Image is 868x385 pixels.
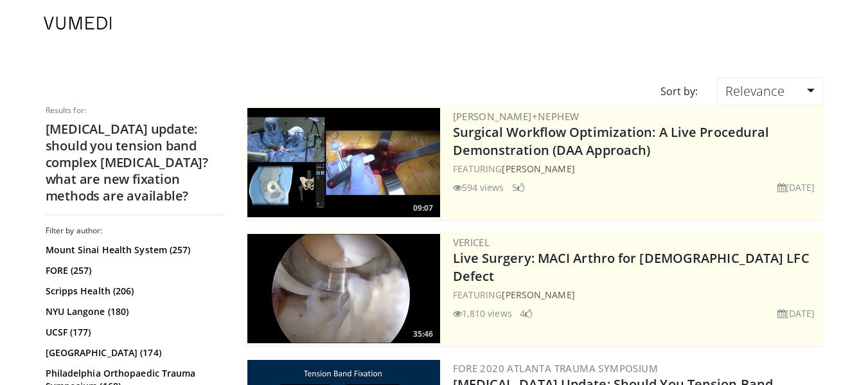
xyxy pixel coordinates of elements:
h3: Filter by author: [46,226,226,236]
img: eb023345-1e2d-4374-a840-ddbc99f8c97c.300x170_q85_crop-smart_upscale.jpg [247,234,440,343]
a: FORE 2020 Atlanta Trauma Symposium [453,362,659,375]
h2: [MEDICAL_DATA] update: should you tension band complex [MEDICAL_DATA]? what are new fixation meth... [46,121,226,204]
a: FORE (257) [46,264,222,277]
a: 35:46 [247,234,440,343]
span: 09:07 [409,202,437,214]
a: UCSF (177) [46,326,222,339]
a: [PERSON_NAME]+Nephew [453,110,580,123]
img: bcfc90b5-8c69-4b20-afee-af4c0acaf118.300x170_q85_crop-smart_upscale.jpg [247,108,440,217]
a: Vericel [453,236,490,249]
li: 1,810 views [453,307,512,320]
div: Sort by: [651,77,707,105]
li: [DATE] [777,181,815,194]
a: [PERSON_NAME] [502,289,574,301]
p: Results for: [46,105,226,116]
a: [GEOGRAPHIC_DATA] (174) [46,346,222,359]
a: Surgical Workflow Optimization: A Live Procedural Demonstration (DAA Approach) [453,123,770,159]
a: NYU Langone (180) [46,305,222,318]
img: VuMedi Logo [44,17,112,30]
span: 35:46 [409,328,437,340]
li: 594 views [453,181,504,194]
li: 5 [512,181,525,194]
a: Scripps Health (206) [46,285,222,298]
li: [DATE] [777,307,815,320]
div: FEATURING [453,162,820,175]
a: [PERSON_NAME] [502,163,574,175]
span: Relevance [725,82,784,100]
a: Relevance [717,77,822,105]
li: 4 [520,307,533,320]
a: Live Surgery: MACI Arthro for [DEMOGRAPHIC_DATA] LFC Defect [453,249,810,285]
a: Mount Sinai Health System (257) [46,244,222,256]
div: FEATURING [453,288,820,301]
a: 09:07 [247,108,440,217]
